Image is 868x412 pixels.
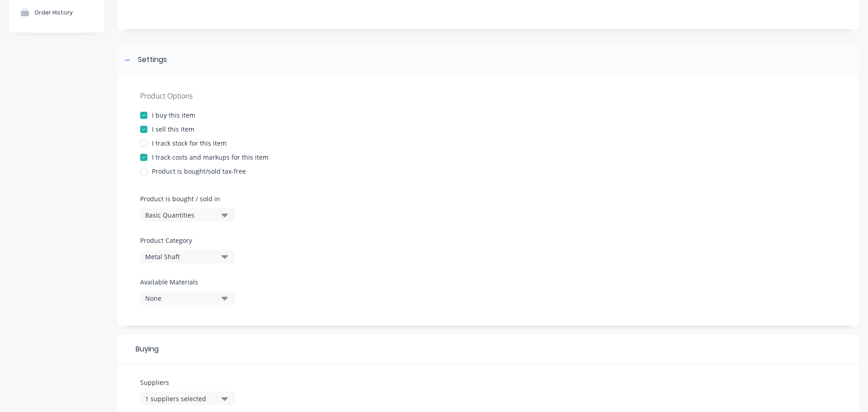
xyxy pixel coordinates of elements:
button: 1 suppliers selected [140,392,235,405]
div: None [145,294,217,303]
label: Available Materials [140,277,235,287]
button: Order History [9,1,104,24]
label: Product is bought / sold in [140,194,231,204]
div: Product is bought/sold tax-free [152,166,246,176]
button: Metal Shaft [140,250,235,263]
div: I buy this item [152,110,195,120]
div: I sell this item [152,124,194,134]
div: Basic Quantities [145,210,217,220]
div: Buying [118,335,859,364]
button: None [140,291,235,305]
label: Product Category [140,236,231,245]
div: Metal Shaft [145,252,217,261]
label: Suppliers [140,378,235,387]
div: Product Options [140,90,836,101]
div: 1 suppliers selected [145,394,217,403]
div: Settings [138,54,167,66]
div: Order History [34,9,73,16]
div: I track costs and markups for this item [152,152,269,162]
button: Basic Quantities [140,208,235,222]
div: I track stock for this item [152,138,226,148]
